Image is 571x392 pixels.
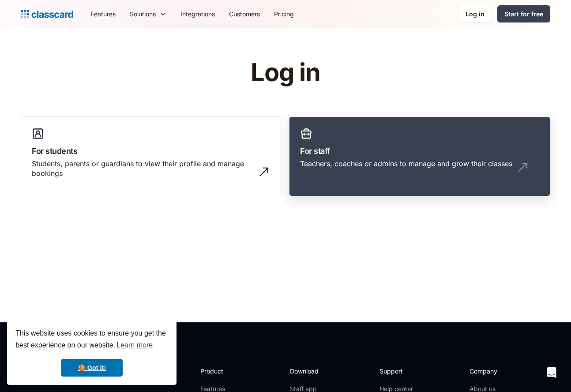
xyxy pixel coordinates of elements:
div: cookieconsent [7,320,177,385]
div: Log in [466,9,485,19]
a: dismiss cookie message [61,359,123,377]
a: home [21,8,73,20]
div: Teachers, coaches or admins to manage and grow their classes [300,159,512,168]
a: Features [84,4,123,24]
span: This website uses cookies to ensure you get the best experience on our website. [15,328,168,352]
h2: Company [470,366,528,376]
a: Pricing [267,4,301,24]
a: For staffTeachers, coaches or admins to manage and grow their classes [289,116,550,197]
a: Integrations [173,4,222,24]
h2: Product [200,366,248,376]
h3: For students [32,145,271,157]
div: Open Intercom Messenger [541,362,562,383]
div: Start for free [504,9,543,19]
a: learn more about cookies [115,339,154,352]
h3: For staff [300,145,539,157]
div: Solutions [130,9,156,19]
h2: Download [290,366,326,376]
h1: Log in [146,59,426,86]
a: Customers [222,4,267,24]
a: For studentsStudents, parents or guardians to view their profile and manage bookings [21,116,282,197]
div: Solutions [123,4,173,24]
div: Students, parents or guardians to view their profile and manage bookings [32,159,253,179]
a: Start for free [497,5,550,22]
a: Log in [458,5,492,23]
h2: Support [379,366,415,376]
